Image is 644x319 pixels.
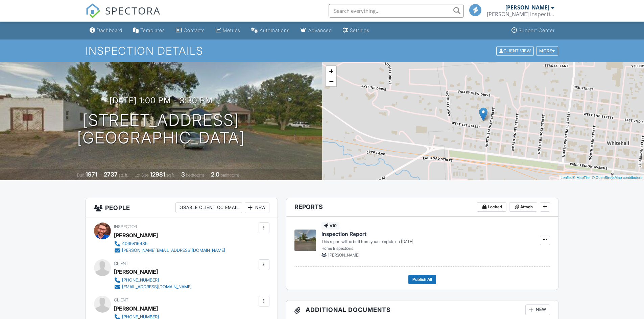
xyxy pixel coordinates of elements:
[573,176,591,180] a: © MapTiler
[122,241,147,246] div: 4065816435
[505,4,549,11] div: [PERSON_NAME]
[308,27,332,33] div: Advanced
[340,24,372,37] a: Settings
[536,46,558,55] div: More
[181,171,185,178] div: 3
[86,9,161,23] a: SPECTORA
[140,27,165,33] div: Templates
[329,4,464,18] input: Search everything...
[86,171,97,178] div: 1971
[248,24,292,37] a: Automations (Basic)
[77,111,245,147] h1: [STREET_ADDRESS] [GEOGRAPHIC_DATA]
[104,171,118,178] div: 2737
[114,303,158,314] div: [PERSON_NAME]
[245,202,269,213] div: New
[211,171,219,178] div: 2.0
[509,24,557,37] a: Support Center
[110,96,213,105] h3: [DATE] 1:00 pm - 3:30 pm
[86,198,278,217] h3: People
[559,175,644,181] div: |
[260,27,290,33] div: Automations
[519,27,555,33] div: Support Center
[496,46,534,55] div: Client View
[97,27,122,33] div: Dashboard
[114,261,128,266] span: Client
[175,202,242,213] div: Disable Client CC Email
[173,24,208,37] a: Contacts
[114,297,128,302] span: Client
[326,66,336,76] a: Zoom in
[326,76,336,86] a: Zoom out
[130,24,168,37] a: Templates
[87,24,125,37] a: Dashboard
[184,27,205,33] div: Contacts
[119,172,128,178] span: sq. ft.
[114,284,192,290] a: [EMAIL_ADDRESS][DOMAIN_NAME]
[122,248,225,253] div: [PERSON_NAME][EMAIL_ADDRESS][DOMAIN_NAME]
[487,11,554,18] div: Moore Inspections LLC
[77,172,85,178] span: Built
[122,284,192,290] div: [EMAIL_ADDRESS][DOMAIN_NAME]
[150,171,165,178] div: 12981
[220,172,240,178] span: bathrooms
[592,176,642,180] a: © OpenStreetMap contributors
[114,230,158,240] div: [PERSON_NAME]
[114,247,225,254] a: [PERSON_NAME][EMAIL_ADDRESS][DOMAIN_NAME]
[223,27,240,33] div: Metrics
[114,240,225,247] a: 4065816435
[86,45,559,57] h1: Inspection Details
[114,267,158,277] div: [PERSON_NAME]
[166,172,175,178] span: sq.ft.
[114,277,192,284] a: [PHONE_NUMBER]
[86,3,100,18] img: The Best Home Inspection Software - Spectora
[350,27,369,33] div: Settings
[135,172,149,178] span: Lot Size
[560,176,572,180] a: Leaflet
[114,224,137,229] span: Inspector
[298,24,335,37] a: Advanced
[186,172,205,178] span: bedrooms
[525,304,550,315] div: New
[105,3,161,18] span: SPECTORA
[122,277,159,283] div: [PHONE_NUMBER]
[496,48,535,53] a: Client View
[213,24,243,37] a: Metrics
